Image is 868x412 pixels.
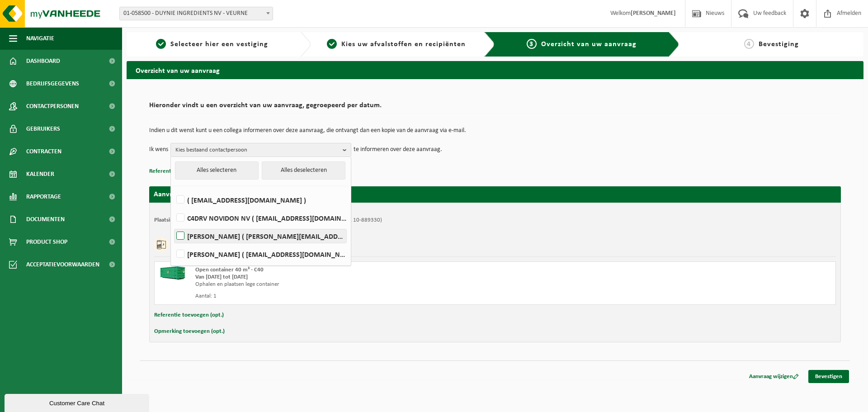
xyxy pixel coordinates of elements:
[327,39,337,49] span: 2
[131,39,293,50] a: 1Selecteer hier een vestiging
[26,50,60,72] span: Dashboard
[127,61,863,79] h2: Overzicht van uw aanvraag
[175,247,346,261] label: [PERSON_NAME] ( [EMAIL_ADDRESS][DOMAIN_NAME] )
[26,185,61,208] span: Rapportage
[195,267,264,273] span: Open container 40 m³ - C40
[149,143,168,156] p: Ik wens
[26,231,67,253] span: Product Shop
[195,274,248,280] strong: Van [DATE] tot [DATE]
[744,39,754,49] span: 4
[149,102,841,114] h2: Hieronder vindt u een overzicht van uw aanvraag, gegroepeerd per datum.
[154,326,225,337] button: Opmerking toevoegen (opt.)
[154,217,193,223] strong: Plaatsingsadres:
[175,143,339,157] span: Kies bestaand contactpersoon
[262,161,345,180] button: Alles deselecteren
[527,39,537,49] span: 3
[759,41,799,48] span: Bevestiging
[170,143,351,156] button: Kies bestaand contactpersoon
[26,163,54,185] span: Kalender
[808,370,849,383] a: Bevestigen
[316,39,477,50] a: 2Kies uw afvalstoffen en recipiënten
[26,27,54,50] span: Navigatie
[175,193,346,207] label: ( [EMAIL_ADDRESS][DOMAIN_NAME] )
[119,7,273,20] span: 01-058500 - DUYNIE INGREDIENTS NV - VEURNE
[742,370,806,383] a: Aanvraag wijzigen
[170,41,268,48] span: Selecteer hier een vestiging
[195,293,531,300] div: Aantal: 1
[156,39,166,49] span: 1
[541,41,637,48] span: Overzicht van uw aanvraag
[159,266,186,280] img: HK-XC-40-GN-00.png
[26,95,79,118] span: Contactpersonen
[154,191,222,198] strong: Aanvraag voor [DATE]
[149,166,219,177] button: Referentie toevoegen (opt.)
[26,72,79,95] span: Bedrijfsgegevens
[149,128,841,134] p: Indien u dit wenst kunt u een collega informeren over deze aanvraag, die ontvangt dan een kopie v...
[154,309,224,321] button: Referentie toevoegen (opt.)
[354,143,442,156] p: te informeren over deze aanvraag.
[195,281,531,288] div: Ophalen en plaatsen lege container
[26,208,65,231] span: Documenten
[26,253,99,276] span: Acceptatievoorwaarden
[5,392,151,412] iframe: chat widget
[26,140,61,163] span: Contracten
[175,161,259,180] button: Alles selecteren
[175,211,346,225] label: C4DRV NOVIDON NV ( [EMAIL_ADDRESS][DOMAIN_NAME] )
[26,118,60,140] span: Gebruikers
[631,10,676,17] strong: [PERSON_NAME]
[120,7,273,20] span: 01-058500 - DUYNIE INGREDIENTS NV - VEURNE
[341,41,466,48] span: Kies uw afvalstoffen en recipiënten
[175,229,346,243] label: [PERSON_NAME] ( [PERSON_NAME][EMAIL_ADDRESS][DOMAIN_NAME] )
